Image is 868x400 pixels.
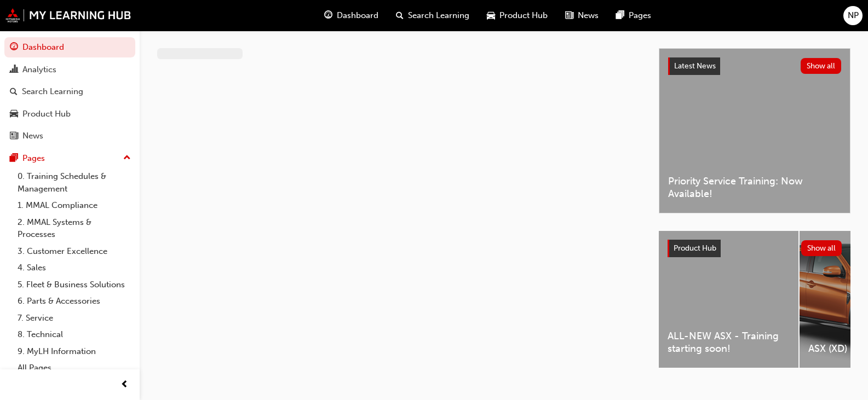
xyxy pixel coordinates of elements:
span: Product Hub [674,244,716,253]
span: chart-icon [10,65,18,75]
span: Product Hub [499,9,548,22]
div: Search Learning [22,85,83,98]
span: News [578,9,599,22]
button: Show all [801,58,842,74]
a: 2. MMAL Systems & Processes [13,214,135,243]
a: 4. Sales [13,259,135,276]
a: 6. Parts & Accessories [13,293,135,310]
button: Show all [801,240,842,256]
span: news-icon [565,9,573,22]
button: DashboardAnalyticsSearch LearningProduct HubNews [4,35,135,148]
span: Latest News [674,61,716,71]
a: 9. MyLH Information [13,343,135,360]
a: All Pages [13,360,135,376]
span: guage-icon [10,43,18,53]
button: Pages [4,148,135,169]
span: Pages [629,9,651,22]
span: up-icon [123,151,131,165]
a: News [4,126,135,146]
div: Pages [22,152,45,165]
span: guage-icon [324,9,332,22]
div: News [22,130,43,142]
a: 0. Training Schedules & Management [13,168,135,197]
a: pages-iconPages [607,4,660,27]
span: Dashboard [337,9,378,22]
img: mmal [5,8,131,22]
span: car-icon [487,9,495,22]
a: Dashboard [4,37,135,57]
a: news-iconNews [556,4,607,27]
span: Search Learning [408,9,469,22]
span: Priority Service Training: Now Available! [668,175,841,200]
div: Analytics [22,63,56,76]
a: Product HubShow all [668,240,842,257]
a: car-iconProduct Hub [478,4,556,27]
span: prev-icon [120,378,129,392]
span: ALL-NEW ASX - Training starting soon! [668,330,790,355]
span: NP [848,9,859,22]
a: 3. Customer Excellence [13,243,135,260]
a: search-iconSearch Learning [387,4,478,27]
span: car-icon [10,109,18,119]
span: search-icon [396,9,404,22]
a: ALL-NEW ASX - Training starting soon! [659,231,798,368]
a: Latest NewsShow all [668,57,841,75]
a: 8. Technical [13,326,135,343]
a: Latest NewsShow allPriority Service Training: Now Available! [659,48,850,213]
a: Search Learning [4,82,135,102]
span: pages-icon [616,9,624,22]
a: 7. Service [13,310,135,327]
span: search-icon [10,87,18,97]
span: pages-icon [10,154,18,164]
button: NP [843,6,863,25]
span: news-icon [10,131,18,141]
a: guage-iconDashboard [315,4,387,27]
a: 1. MMAL Compliance [13,197,135,214]
a: Product Hub [4,104,135,124]
a: 5. Fleet & Business Solutions [13,276,135,293]
div: Product Hub [22,108,71,120]
a: Analytics [4,60,135,80]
